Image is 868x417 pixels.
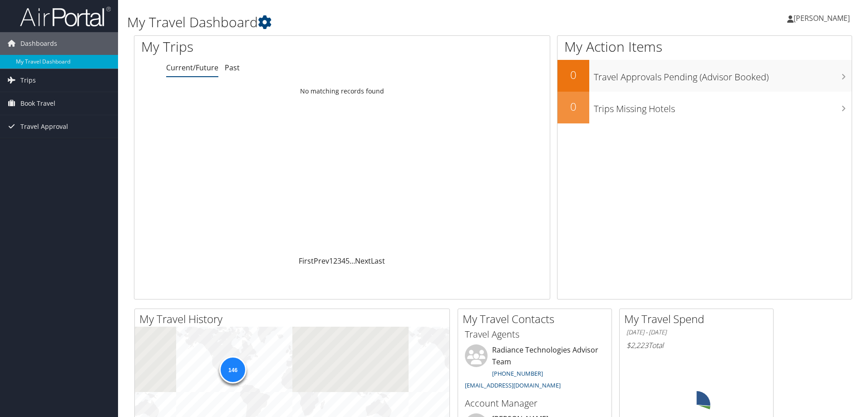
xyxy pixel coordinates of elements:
[355,256,371,266] a: Next
[626,340,766,350] h6: Total
[20,92,55,115] span: Book Travel
[557,60,852,92] a: 0Travel Approvals Pending (Advisor Booked)
[557,99,589,114] h2: 0
[139,311,449,327] h2: My Travel History
[345,256,350,266] a: 5
[20,115,68,138] span: Travel Approval
[594,98,852,115] h3: Trips Missing Hotels
[557,67,589,83] h2: 0
[166,63,218,73] a: Current/Future
[20,69,36,92] span: Trips
[314,256,329,266] a: Prev
[794,13,850,23] span: [PERSON_NAME]
[350,256,355,266] span: …
[557,92,852,123] a: 0Trips Missing Hotels
[20,32,57,55] span: Dashboards
[341,256,345,266] a: 4
[333,256,337,266] a: 2
[299,256,314,266] a: First
[787,5,859,32] a: [PERSON_NAME]
[337,256,341,266] a: 3
[127,13,615,32] h1: My Travel Dashboard
[624,311,773,327] h2: My Travel Spend
[492,369,543,378] a: [PHONE_NUMBER]
[371,256,385,266] a: Last
[465,397,605,410] h3: Account Manager
[626,328,766,337] h6: [DATE] - [DATE]
[225,63,240,73] a: Past
[329,256,333,266] a: 1
[463,311,612,327] h2: My Travel Contacts
[557,37,852,56] h1: My Action Items
[465,381,561,389] a: [EMAIL_ADDRESS][DOMAIN_NAME]
[134,83,550,99] td: No matching records found
[219,356,247,383] div: 146
[141,37,370,56] h1: My Trips
[465,328,605,341] h3: Travel Agents
[460,344,609,393] li: Radiance Technologies Advisor Team
[626,340,648,350] span: $2,223
[20,6,111,27] img: airportal-logo.png
[594,66,852,83] h3: Travel Approvals Pending (Advisor Booked)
